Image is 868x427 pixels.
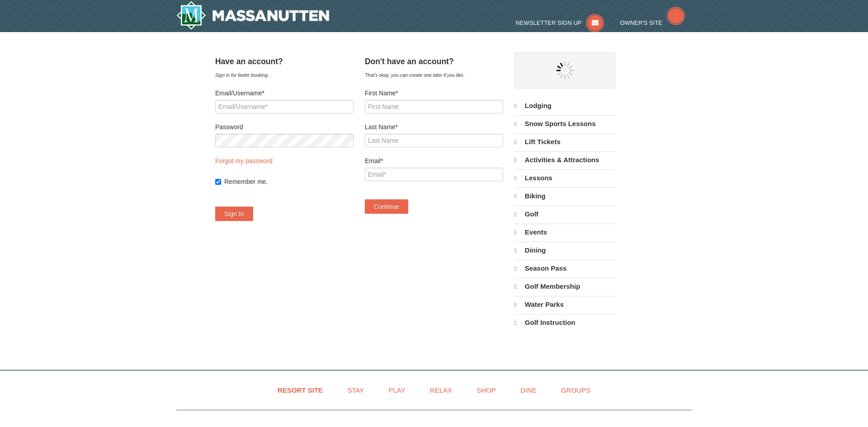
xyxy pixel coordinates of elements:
label: Email* [365,156,503,165]
span: Owner's Site [620,19,663,26]
a: Dine [509,380,548,400]
img: Massanutten Resort Logo [176,1,329,30]
a: Events [514,224,615,241]
a: Owner's Site [620,19,685,26]
input: Email* [365,168,503,181]
a: Groups [550,380,602,400]
a: Resort Site [266,380,334,400]
a: Relax [419,380,463,400]
button: Continue [365,199,408,214]
a: Play [377,380,416,400]
span: Newsletter Sign Up [516,19,582,26]
label: Remember me. [224,177,354,186]
a: Forgot my password [215,157,273,164]
h4: Don't have an account? [365,57,503,66]
label: Password [215,122,354,131]
input: First Name [365,100,503,113]
label: First Name* [365,89,503,98]
a: Shop [465,380,507,400]
a: Newsletter Sign Up [516,19,604,26]
div: Sign in for faster booking. [215,70,354,80]
a: Activities & Attractions [514,151,615,169]
a: Lessons [514,169,615,187]
label: Last Name* [365,122,503,131]
input: Email/Username* [215,100,354,113]
h4: Have an account? [215,57,354,66]
a: Golf Membership [514,278,615,295]
div: That's okay, you can create one later if you like. [365,70,503,80]
input: Last Name [365,134,503,147]
a: Water Parks [514,296,615,313]
a: Snow Sports Lessons [514,115,615,132]
label: Email/Username* [215,89,354,98]
a: Dining [514,242,615,259]
button: Sign In [215,206,253,221]
a: Lodging [514,98,615,114]
a: Golf Instruction [514,314,615,331]
a: Massanutten Resort [176,1,329,30]
a: Lift Tickets [514,133,615,150]
img: wait gif [556,61,574,80]
a: Stay [336,380,375,400]
a: Biking [514,188,615,205]
a: Golf [514,206,615,223]
a: Season Pass [514,260,615,277]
